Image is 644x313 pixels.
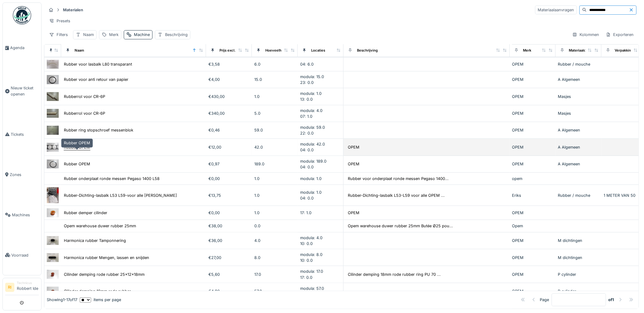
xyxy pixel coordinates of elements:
div: A Algemeen [558,161,599,167]
span: Voorraad [11,252,39,258]
div: Rubber-Dichting-lasbalk L53-L59 voor alle OPEM ... [348,192,445,198]
span: modula: 17.0 [300,269,323,274]
div: Cilinder demping rode rubber 25x12x18mm [64,272,145,277]
div: Harmonica rubber Mengen, lassen en snijden [64,255,149,261]
div: Rubber voor onderplaat ronde messen Pegaso 1400... [348,176,449,182]
img: Harmonica rubber Mengen, lassen en snijden [47,253,59,262]
a: Machines [3,195,41,235]
span: modula: 15.0 [300,74,324,79]
div: €0,46 [208,127,249,133]
img: Rubberrol voor CR-6P [47,92,59,101]
span: 04: 0.0 [300,196,314,200]
div: opem [512,176,553,182]
div: OPEM [512,110,553,116]
div: Beschrijving [165,32,188,38]
div: €0,00 [208,210,249,216]
img: Rubberrol voor CR-6P [47,109,59,118]
span: modula: 59.0 [300,125,325,130]
div: Opem warehouse duwer rubber 25mm Butée Ø25 pou... [348,223,453,229]
span: 04: 0.0 [300,148,314,152]
span: 22: 0.0 [300,131,314,135]
div: Eriks [512,192,553,198]
div: Opem warehouse duwer rubber 25mm [64,223,136,229]
div: €3,58 [208,61,249,67]
div: Beschrijving [357,48,378,53]
img: Rubber demper cilinder [47,208,59,217]
div: OPEM [512,61,553,67]
span: modula: 189.0 [300,159,326,164]
div: OPEM [512,288,553,294]
div: €4,00 [208,77,249,82]
span: modula: 1.0 [300,91,322,96]
strong: of 1 [609,297,614,303]
div: M dichtingen [558,238,599,243]
div: Masjes [558,110,599,116]
div: Rubber demper cilinder [64,210,107,216]
div: A Algemeen [558,127,599,133]
div: €36,00 [208,238,249,243]
div: OPEM [512,77,553,82]
img: Rubber voor lasbalk L80 transparant [47,60,59,69]
div: 1.0 [254,210,295,216]
div: Rubber onderplaat ronde messen Pegaso 1400 L58 [64,176,160,182]
div: Materiaalaanvragen [535,5,577,14]
img: Rubber voor anti retour van papier [47,75,59,84]
span: modula: 8.0 [300,252,322,257]
div: 17.0 [254,272,295,277]
div: Verpakking [615,48,633,53]
div: Opem [512,223,553,229]
div: Rubberrol voor CR-6P [64,110,105,116]
span: 10: 0.0 [300,241,313,246]
div: OPEM [512,161,553,167]
div: 5.0 [254,110,295,116]
a: Zones [3,154,41,195]
img: Rubber-Dichting-lasbalk L53 L59-voor alle OPEM Eriks [47,187,59,203]
span: modula: 1.0 [300,190,322,195]
span: Tickets [11,131,39,137]
div: Merk [523,48,532,53]
div: Kolommen [570,30,602,39]
div: €0,00 [208,176,249,182]
div: Rubberrol voor CR-6P [64,94,105,99]
div: OPEM [512,272,553,277]
div: Hoeveelheid [265,48,287,53]
img: Cilinder demping rode rubber 25x12x18mm [47,270,59,279]
div: Cilinder demping 18mm rode rubber ring PU 70 ... [348,272,441,277]
span: Zones [10,172,39,178]
div: A Algemeen [558,144,599,150]
div: €0,97 [208,161,249,167]
img: Rubber OPEM [47,160,59,168]
strong: Materialen [61,7,86,13]
div: Rubber / mouche [558,61,599,67]
div: Merk [109,32,119,38]
div: €340,00 [208,110,249,116]
div: Rubber OPEM [64,161,90,167]
img: Rubber OPEM [47,143,59,152]
span: 04: 0.0 [300,165,314,169]
div: 1.0 [254,192,295,198]
div: Masjes [558,94,599,99]
span: 17: 0.0 [300,275,312,280]
span: 13: 0.0 [300,97,313,102]
div: Showing 1 - 17 of 17 [47,297,77,303]
div: Naam [83,32,94,38]
span: modula: 57.0 [300,286,324,291]
span: modula: 4.0 [300,236,322,240]
span: 10: 0.0 [300,258,313,263]
div: Harmonica rubber Tamponnering [64,238,126,243]
div: 15.0 [254,77,295,82]
div: OPEM [512,144,553,150]
div: OPEM [512,255,553,261]
div: €38,00 [208,223,249,229]
span: 04: 6.0 [300,62,314,67]
div: Filters [46,30,71,39]
div: 57.0 [254,288,295,294]
div: 1.0 [254,94,295,99]
div: OPEM [512,94,553,99]
div: €27,00 [208,255,249,261]
div: P cylinder [558,272,599,277]
div: M dichtingen [558,255,599,261]
div: OPEM [512,238,553,243]
img: Badge_color-CXgf-gQk.svg [13,6,31,24]
div: 0.0 [254,223,295,229]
